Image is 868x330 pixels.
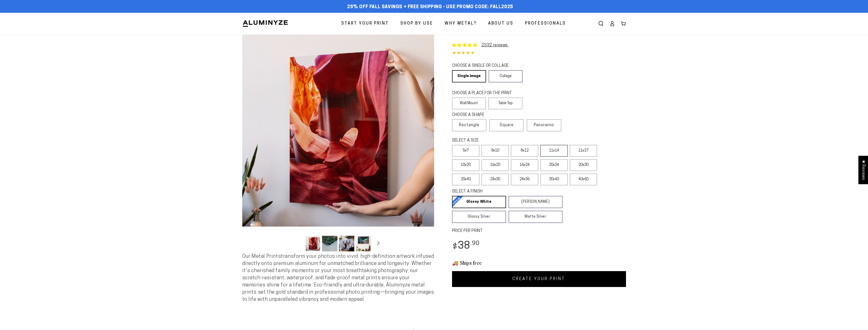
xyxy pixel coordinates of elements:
[470,241,480,247] sup: .90
[452,228,626,234] label: PRICE PER PRINT
[397,17,437,30] a: Shop By Use
[292,238,304,249] button: Slide left
[242,35,434,253] media-gallery: Gallery Viewer
[488,98,522,109] label: Table Top
[452,159,479,171] label: 10x20
[445,20,477,27] span: Why Metal?
[347,4,513,10] span: 25% off FALL Savings + Free Shipping - Use Promo Code: FALL2025
[481,159,509,171] label: 16x20
[341,20,389,27] span: Start Your Print
[452,211,506,223] a: Glossy Silver
[481,174,509,185] label: 24x30
[373,238,384,249] button: Slide right
[441,17,480,30] a: Why Metal?
[242,254,434,302] span: Our Metal Prints transform your photos into vivid, high-definition artwork infused directly onto ...
[339,236,354,251] button: Load image 3 in gallery view
[452,63,518,69] legend: CHOOSE A SINGLE OR COLLAGE
[452,138,554,144] legend: SELECT A SIZE
[525,20,566,27] span: Professionals
[570,145,597,157] label: 11x17
[356,236,371,251] button: Load image 4 in gallery view
[521,17,570,30] a: Professionals
[452,70,486,82] a: Single Image
[452,174,479,185] label: 20x40
[858,156,868,184] div: Click to open Judge.me floating reviews tab
[242,20,288,27] img: Aluminyze
[511,145,538,157] label: 8x12
[452,189,550,195] legend: SELECT A FINISH
[305,236,321,251] button: Load image 1 in gallery view
[452,241,480,251] bdi: 38
[452,112,519,118] legend: CHOOSE A SHAPE
[540,145,568,157] label: 11x14
[570,159,597,171] label: 20x30
[595,18,607,29] summary: Search our site
[400,20,433,27] span: Shop By Use
[540,159,568,171] label: 20x24
[452,98,486,109] label: Wall Mount
[453,243,457,250] span: $
[511,159,538,171] label: 16x24
[452,259,626,266] h3: 🚚 Ships free
[452,145,479,157] label: 5x7
[452,50,626,57] div: 4.85 out of 5.0 stars
[570,174,597,185] label: 40x60
[452,271,626,287] a: CREATE YOUR PRINT
[534,123,554,127] span: Panoramic
[481,43,509,47] a: 2332 reviews.
[481,145,509,157] label: 8x10
[489,70,523,82] a: Collage
[511,174,538,185] label: 24x36
[452,90,518,96] legend: CHOOSE A PLACE FOR THE PRINT
[452,196,506,208] a: Glossy White
[509,211,563,223] a: Matte Silver
[459,122,479,128] span: Rectangle
[484,17,517,30] a: About Us
[337,17,393,30] a: Start Your Print
[540,174,568,185] label: 30x40
[509,196,563,208] a: [PERSON_NAME]
[488,20,513,27] span: About Us
[500,122,514,128] span: Square
[322,236,337,251] button: Load image 2 in gallery view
